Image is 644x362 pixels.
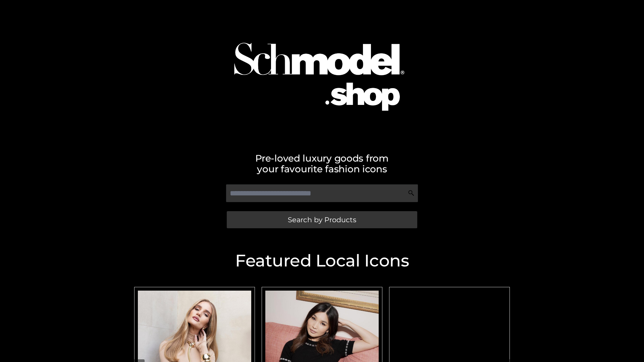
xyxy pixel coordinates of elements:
[408,190,415,196] img: Search Icon
[131,252,513,269] h2: Featured Local Icons​
[131,153,513,174] h2: Pre-loved luxury goods from your favourite fashion icons
[227,211,417,228] a: Search by Products
[288,216,356,223] span: Search by Products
